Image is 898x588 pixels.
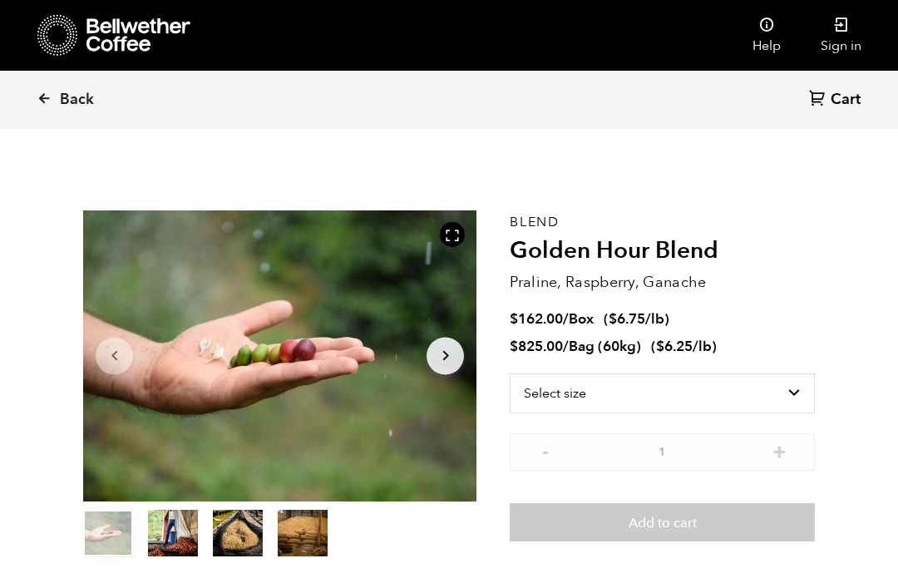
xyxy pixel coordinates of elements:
[651,337,717,356] span: ( )
[563,337,569,356] span: /
[656,337,693,356] bdi: 6.25
[645,309,664,329] span: /lb
[510,337,518,356] span: $
[510,271,815,294] p: Praline, Raspberry, Ganache
[510,337,563,356] bdi: 825.00
[693,337,712,356] span: /lb
[60,90,94,110] span: Back
[510,237,815,265] h2: Golden Hour Blend
[769,442,790,458] button: +
[604,309,669,329] span: ( )
[609,309,645,329] bdi: 6.75
[569,337,641,356] span: Bag (60kg)
[569,309,594,329] span: Box
[563,309,569,329] span: /
[510,503,815,541] button: Add to cart
[656,337,664,356] span: $
[831,90,861,110] span: Cart
[535,442,555,458] button: -
[809,89,865,111] a: Cart
[510,309,518,329] span: $
[609,309,617,329] span: $
[510,309,563,329] bdi: 162.00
